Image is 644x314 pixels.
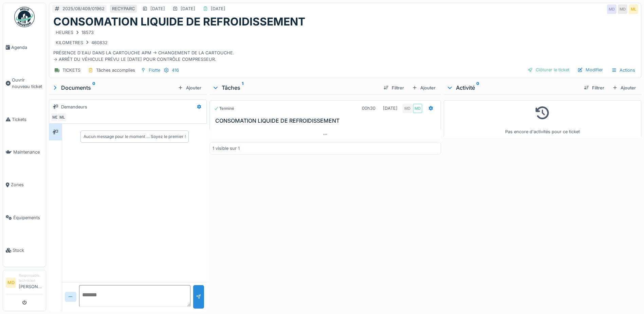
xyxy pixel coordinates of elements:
[112,5,135,12] div: RECYPARC
[51,112,60,122] div: MD
[11,44,43,51] span: Agenda
[150,5,165,12] div: [DATE]
[575,65,606,74] div: Modifier
[57,112,67,122] div: ML
[3,103,46,136] a: Tickets
[215,118,438,124] h3: CONSOMATION LIQUIDE DE REFROIDISSEMENT
[96,67,135,73] div: Tâches accomplies
[3,31,46,64] a: Agenda
[242,84,243,92] sup: 1
[19,273,43,293] li: [PERSON_NAME]
[6,273,43,294] a: MD Responsable technicien[PERSON_NAME]
[3,201,46,234] a: Équipements
[56,29,94,36] div: HEURES 18573
[11,181,43,188] span: Zones
[3,169,46,201] a: Zones
[14,7,35,27] img: Badge_color-CXgf-gQk.svg
[3,234,46,267] a: Stock
[381,83,407,92] div: Filtrer
[172,67,179,73] div: 416
[409,83,438,92] div: Ajouter
[13,247,43,254] span: Stock
[181,5,195,12] div: [DATE]
[525,65,572,74] div: Clôturer le ticket
[448,103,637,135] div: Pas encore d'activités pour ce ticket
[629,4,638,14] div: ML
[213,145,240,152] div: 1 visible sur 1
[52,84,175,92] div: Documents
[446,84,578,92] div: Activité
[608,65,638,75] div: Actions
[6,278,16,288] li: MD
[19,273,43,283] div: Responsable technicien
[581,83,607,92] div: Filtrer
[61,104,87,110] div: Demandeurs
[92,84,95,92] sup: 0
[413,104,422,113] div: MD
[211,5,225,12] div: [DATE]
[610,83,639,92] div: Ajouter
[13,149,43,155] span: Maintenance
[12,116,43,123] span: Tickets
[53,15,305,28] h1: CONSOMATION LIQUIDE DE REFROIDISSEMENT
[56,39,108,46] div: KILOMETRES 460832
[84,134,186,140] div: Aucun message pour le moment … Soyez le premier !
[53,28,637,63] div: PRÉSENCE D´EAU DANS LA CARTOUCHE APM -> CHANGEMENT DE LA CARTOUCHE. -> ARRÊT DU VÉHICULE PRÉVU LE...
[175,83,204,92] div: Ajouter
[62,67,80,73] div: TICKETS
[214,106,234,111] div: Terminé
[12,77,43,90] span: Ouvrir nouveau ticket
[383,105,398,111] div: [DATE]
[212,84,378,92] div: Tâches
[362,105,375,111] div: 00h30
[476,84,479,92] sup: 0
[607,4,617,14] div: MD
[13,214,43,221] span: Équipements
[3,64,46,103] a: Ouvrir nouveau ticket
[62,5,105,12] div: 2025/08/409/01962
[618,4,627,14] div: MD
[149,67,160,73] div: Flotte
[403,104,412,113] div: MD
[3,136,46,168] a: Maintenance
